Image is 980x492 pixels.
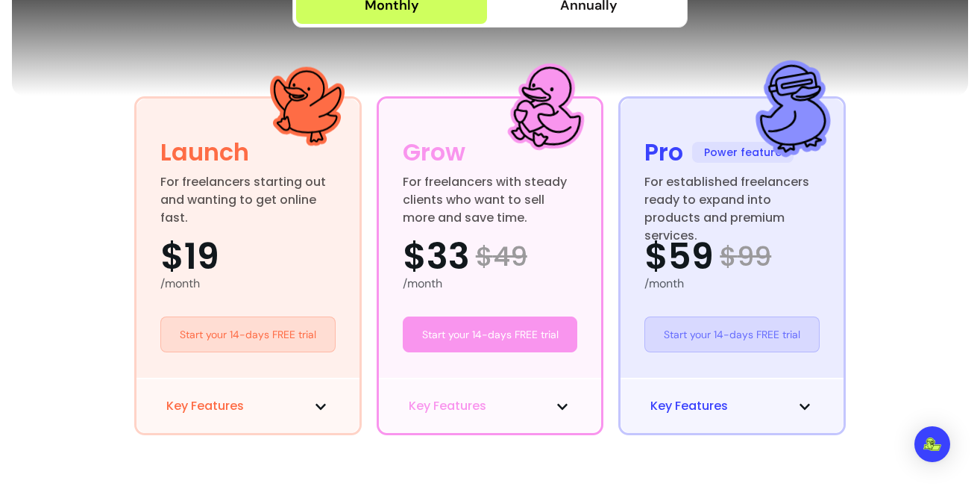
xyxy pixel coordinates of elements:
[644,173,820,209] div: For established freelancers ready to expand into products and premium services.
[403,317,578,352] a: Start your 14-days FREE trial
[644,134,683,170] div: Pro
[409,397,486,415] span: Key Features
[914,426,950,462] div: Open Intercom Messenger
[160,317,336,352] a: Start your 14-days FREE trial
[160,134,249,170] div: Launch
[644,239,714,275] span: $59
[476,242,527,272] span: $ 49
[644,317,820,352] a: Start your 14-days FREE trial
[409,397,572,415] button: Key Features
[650,397,814,415] button: Key Features
[403,275,578,293] div: /month
[650,397,728,415] span: Key Features
[403,173,578,209] div: For freelancers with steady clients who want to sell more and save time.
[160,173,336,209] div: For freelancers starting out and wanting to get online fast.
[692,142,794,163] span: Power feature
[160,275,336,293] div: /month
[166,397,330,415] button: Key Features
[160,239,219,275] span: $19
[403,239,470,275] span: $33
[644,275,820,293] div: /month
[166,397,244,415] span: Key Features
[720,242,771,272] span: $ 99
[403,134,465,170] div: Grow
